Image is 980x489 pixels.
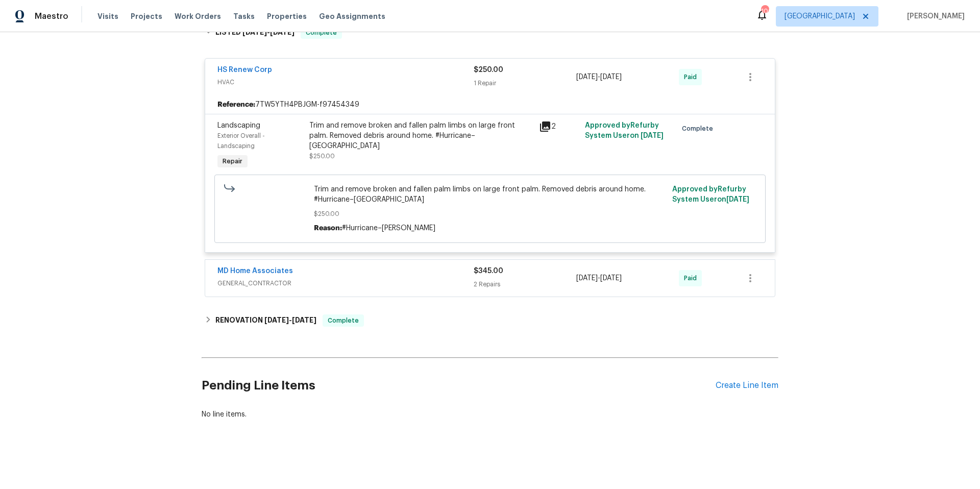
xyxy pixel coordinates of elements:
span: $250.00 [474,66,503,74]
span: [DATE] [242,29,267,36]
span: [DATE] [600,275,622,282]
span: Reason: [314,225,342,232]
span: Complete [324,315,363,326]
h6: RENOVATION [215,314,316,327]
b: Reference: [217,100,255,110]
span: Repair [218,156,247,166]
span: GENERAL_CONTRACTOR [217,278,474,288]
h6: LISTED [215,27,295,39]
span: Properties [267,11,307,21]
span: [DATE] [726,196,749,203]
span: [DATE] [292,316,316,324]
span: Trim and remove broken and fallen palm limbs on large front palm. Removed debris around home. #Hu... [314,184,667,205]
span: [DATE] [600,74,622,81]
span: Work Orders [175,11,221,21]
div: 7TW5YTH4PBJGM-f97454349 [205,95,775,114]
div: 2 Repairs [474,279,576,289]
span: Paid [684,273,701,283]
div: 1 Repair [474,78,576,88]
div: LISTED [DATE]-[DATE]Complete [202,16,778,49]
span: Tasks [233,13,255,20]
div: Trim and remove broken and fallen palm limbs on large front palm. Removed debris around home. #Hu... [309,120,533,151]
span: [DATE] [264,316,289,324]
span: $250.00 [309,153,335,159]
span: Landscaping [217,122,260,129]
div: Create Line Item [716,381,778,390]
span: $345.00 [474,267,503,275]
span: Paid [684,72,701,82]
span: [GEOGRAPHIC_DATA] [785,11,855,21]
span: Maestro [35,11,68,21]
span: [DATE] [576,74,598,81]
span: #Hurricane–[PERSON_NAME] [342,225,435,232]
div: RENOVATION [DATE]-[DATE]Complete [202,308,778,333]
span: Approved by Refurby System User on [585,122,664,139]
span: $250.00 [314,209,667,219]
span: Exterior Overall - Landscaping [217,133,265,149]
span: [DATE] [641,132,664,139]
span: Visits [97,11,118,21]
span: - [264,316,316,324]
a: MD Home Associates [217,267,293,275]
div: 106 [761,6,768,16]
span: - [242,29,295,36]
span: Projects [131,11,162,21]
span: Complete [302,28,341,38]
a: HS Renew Corp [217,66,272,74]
div: No line items. [202,409,778,420]
span: [DATE] [576,275,598,282]
span: HVAC [217,77,474,87]
span: Complete [682,124,717,134]
span: [PERSON_NAME] [903,11,965,21]
span: Approved by Refurby System User on [672,186,749,203]
span: Geo Assignments [319,11,385,21]
span: - [576,72,622,82]
span: - [576,273,622,283]
h2: Pending Line Items [202,362,716,409]
div: 2 [539,120,579,133]
span: [DATE] [270,29,295,36]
